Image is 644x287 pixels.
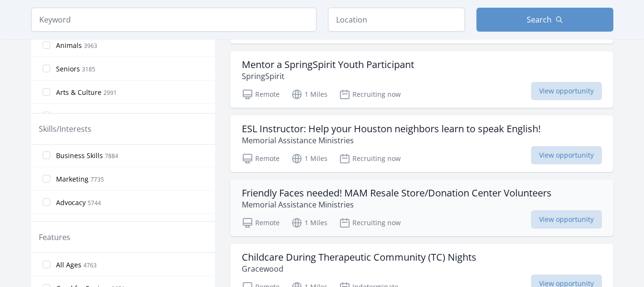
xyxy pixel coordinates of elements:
span: View opportunity [531,210,602,229]
span: Animals [56,41,82,50]
a: Friendly Faces needed! MAM Resale Store/Donation Center Volunteers Memorial Assistance Ministries... [230,180,613,236]
span: 4763 [83,261,97,269]
p: Recruiting now [339,217,401,229]
p: Memorial Assistance Ministries [242,135,541,146]
p: Recruiting now [339,89,401,100]
h3: Mentor a SpringSpirit Youth Participant [242,59,414,70]
h3: ESL Instructor: Help your Houston neighbors learn to speak English! [242,123,541,135]
p: Remote [242,89,280,100]
span: All Ages [56,260,81,270]
span: Business Skills [56,151,103,161]
a: Mentor a SpringSpirit Youth Participant SpringSpirit Remote 1 Miles Recruiting now View opportunity [230,51,613,108]
input: Business Skills 7884 [43,151,50,159]
p: Remote [242,217,280,229]
span: 2776 [82,112,95,120]
a: ESL Instructor: Help your Houston neighbors learn to speak English! Memorial Assistance Ministrie... [230,115,613,172]
span: Advocacy [56,198,86,207]
legend: Skills/Interests [39,123,91,135]
input: Location [328,8,465,32]
h3: Friendly Faces needed! MAM Resale Store/Donation Center Volunteers [242,187,552,199]
input: All Ages 4763 [43,261,50,268]
p: Gracewood [242,263,476,275]
input: Hunger 2776 [43,112,50,119]
input: Advocacy 5744 [43,198,50,206]
p: Recruiting now [339,153,401,164]
span: Search [527,14,552,25]
span: View opportunity [531,82,602,100]
span: 7735 [90,175,104,184]
h3: Childcare During Therapeutic Community (TC) Nights [242,252,476,263]
legend: Features [39,231,70,243]
input: Arts & Culture 2991 [43,88,50,96]
input: Seniors 3185 [43,65,50,72]
input: Marketing 7735 [43,175,50,183]
input: Keyword [31,8,316,32]
span: 5744 [88,199,101,207]
span: Seniors [56,64,80,74]
p: 1 Miles [291,89,328,100]
span: Hunger [56,111,80,121]
p: 1 Miles [291,153,328,164]
p: Remote [242,153,280,164]
span: 7884 [105,152,118,160]
button: Search [476,8,613,32]
span: 3185 [82,65,95,73]
span: 2991 [103,89,117,97]
span: View opportunity [531,146,602,164]
input: Animals 3963 [43,41,50,49]
span: Arts & Culture [56,88,102,97]
span: Marketing [56,174,89,184]
p: SpringSpirit [242,70,414,82]
p: Memorial Assistance Ministries [242,199,552,210]
p: 1 Miles [291,217,328,229]
span: 3963 [84,42,97,50]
